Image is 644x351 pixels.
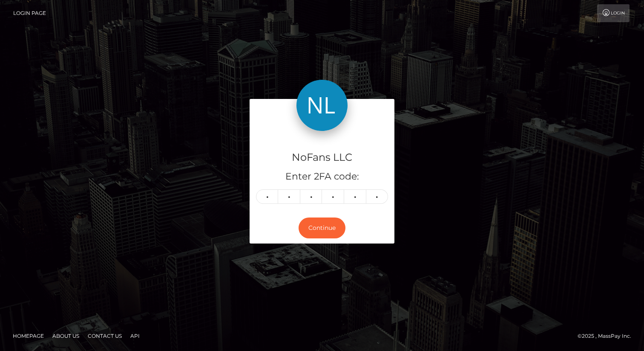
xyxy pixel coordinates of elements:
h5: Enter 2FA code: [256,170,388,183]
h4: NoFans LLC [256,150,388,165]
a: API [127,329,143,342]
a: Login [597,4,630,22]
img: NoFans LLC [296,80,348,131]
a: Homepage [9,329,47,342]
a: Login Page [13,4,46,22]
a: Contact Us [84,329,125,342]
a: About Us [49,329,83,342]
button: Continue [299,218,345,238]
div: © 2025 , MassPay Inc. [578,331,638,341]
